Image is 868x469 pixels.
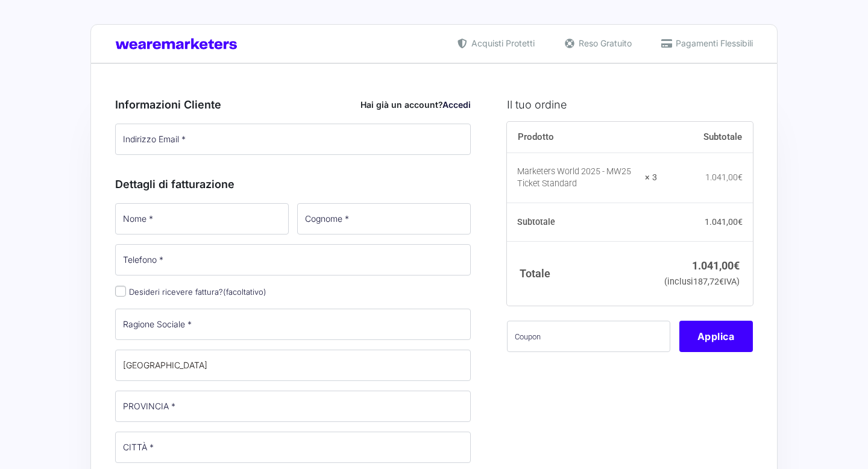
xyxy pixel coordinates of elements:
[507,96,753,113] h3: Il tuo ordine
[738,217,743,227] span: €
[738,172,743,182] span: €
[115,176,471,192] h3: Dettagli di fatturazione
[115,391,471,422] input: PROVINCIA *
[657,122,753,153] th: Subtotale
[692,259,740,272] bdi: 1.041,00
[507,122,657,153] th: Prodotto
[645,172,657,184] strong: × 3
[734,259,740,272] span: €
[115,96,471,113] h3: Informazioni Cliente
[664,277,740,287] small: (inclusi IVA)
[442,99,471,110] a: Accedi
[223,287,266,297] span: (facoltativo)
[576,37,632,49] span: Reso Gratuito
[115,286,126,297] input: Desideri ricevere fattura?(facoltativo)
[115,432,471,463] input: CITTÀ *
[468,37,535,49] span: Acquisti Protetti
[297,203,471,234] input: Cognome *
[679,321,753,352] button: Applica
[705,217,743,227] bdi: 1.041,00
[673,37,753,49] span: Pagamenti Flessibili
[507,321,670,352] input: Coupon
[115,244,471,275] input: Telefono *
[719,277,724,287] span: €
[507,203,657,242] th: Subtotale
[115,309,471,340] input: Ragione Sociale *
[705,172,743,182] bdi: 1.041,00
[507,241,657,306] th: Totale
[507,153,657,203] td: Marketers World 2025 - MW25 Ticket Standard
[115,287,266,297] label: Desideri ricevere fattura?
[115,124,471,155] input: Indirizzo Email *
[115,203,289,234] input: Nome *
[693,277,724,287] span: 187,72
[360,98,471,111] div: Hai già un account?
